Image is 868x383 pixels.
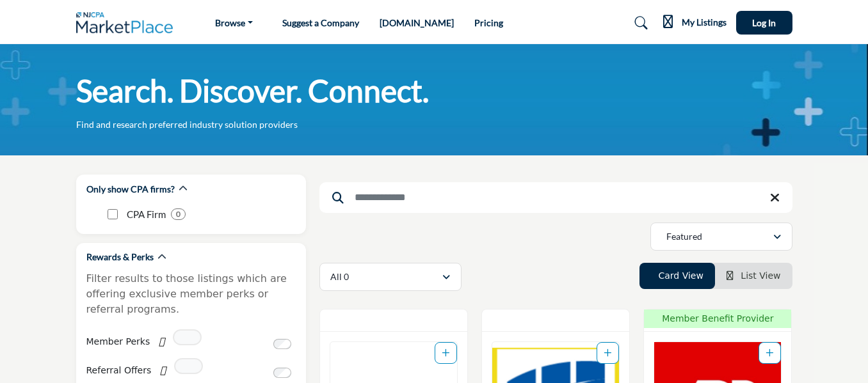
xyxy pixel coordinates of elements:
[651,270,703,281] a: View Card
[273,368,291,378] input: Switch to Referral Offers
[330,270,349,283] p: All 0
[658,270,703,281] span: Card View
[86,331,150,353] label: Member Perks
[86,359,152,382] label: Referral Offers
[380,17,454,28] a: [DOMAIN_NAME]
[206,14,262,32] a: Browse
[86,183,175,196] h2: Only show CPA firms?
[604,348,612,358] a: Add To List
[171,208,186,220] div: 0 Results For CPA Firm
[319,263,462,291] button: All 0
[86,271,296,317] p: Filter results to those listings which are offering exclusive member perks or referral programs.
[442,348,450,358] a: Add To List
[176,210,181,219] b: 0
[76,71,429,111] h1: Search. Discover. Connect.
[76,118,298,131] p: Find and research preferred industry solution providers
[648,312,787,325] span: Member Benefit Provider
[752,17,776,28] span: Log In
[282,17,359,28] a: Suggest a Company
[666,230,702,243] p: Featured
[622,13,656,33] a: Search
[741,270,780,281] span: List View
[108,209,118,219] input: CPA Firm checkbox
[727,270,781,281] a: View List
[639,263,715,289] li: Card View
[273,339,291,349] input: Switch to Member Perks
[127,207,166,222] p: CPA Firm: CPA Firm
[766,348,774,358] a: Add To List
[663,15,727,31] div: My Listings
[682,17,727,28] h5: My Listings
[76,12,180,33] img: Site Logo
[736,11,792,35] button: Log In
[474,17,503,28] a: Pricing
[319,182,792,213] input: Search Keyword
[650,223,792,251] button: Featured
[715,263,792,289] li: List View
[86,251,154,263] h2: Rewards & Perks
